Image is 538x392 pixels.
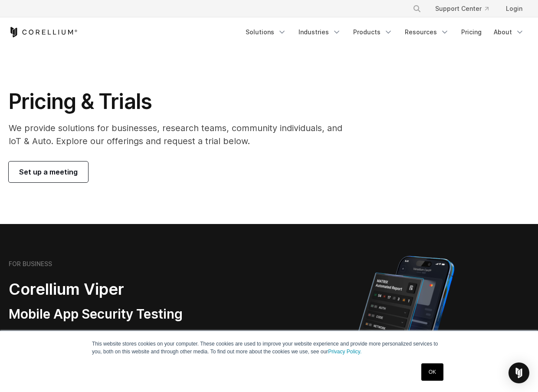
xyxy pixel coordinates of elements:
a: Products [348,24,398,40]
a: Industries [293,24,346,40]
div: Navigation Menu [240,24,529,40]
a: Solutions [240,24,292,40]
h3: Mobile App Security Testing [9,306,227,323]
p: This website stores cookies on your computer. These cookies are used to improve your website expe... [92,340,446,356]
p: Security pentesting and AppSec teams will love the simplicity of automated report generation comb... [9,329,227,361]
p: We provide solutions for businesses, research teams, community individuals, and IoT & Auto. Explo... [9,122,350,148]
span: Set up a meeting [19,167,78,177]
h2: Corellium Viper [9,280,227,299]
div: Open Intercom Messenger [508,362,529,383]
h1: Pricing & Trials [9,89,350,115]
div: Navigation Menu [402,1,529,16]
a: Support Center [428,1,495,16]
a: About [489,24,529,40]
a: Resources [400,24,454,40]
a: Set up a meeting [9,161,88,182]
a: Login [499,1,529,16]
a: Privacy Policy. [328,349,361,355]
a: Pricing [456,24,487,40]
a: OK [421,363,443,381]
h6: FOR BUSINESS [9,260,52,268]
button: Search [409,1,425,16]
a: Corellium Home [9,27,78,37]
